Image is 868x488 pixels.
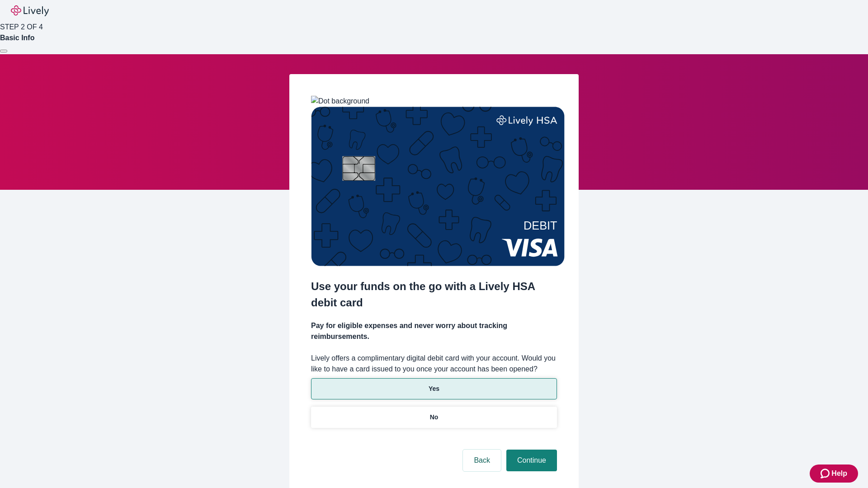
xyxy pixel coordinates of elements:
[810,465,858,483] button: Zendesk support iconHelp
[311,353,557,375] label: Lively offers a complimentary digital debit card with your account. Would you like to have a card...
[506,450,557,471] button: Continue
[463,450,501,471] button: Back
[311,107,565,266] img: Debit card
[311,378,557,399] button: Yes
[311,278,557,311] h2: Use your funds on the go with a Lively HSA debit card
[429,384,439,394] p: Yes
[430,413,439,422] p: No
[11,5,49,16] img: Lively
[311,320,557,342] h4: Pay for eligible expenses and never worry about tracking reimbursements.
[311,96,369,107] img: Dot background
[821,468,831,479] svg: Zendesk support icon
[831,468,847,479] span: Help
[311,407,557,428] button: No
